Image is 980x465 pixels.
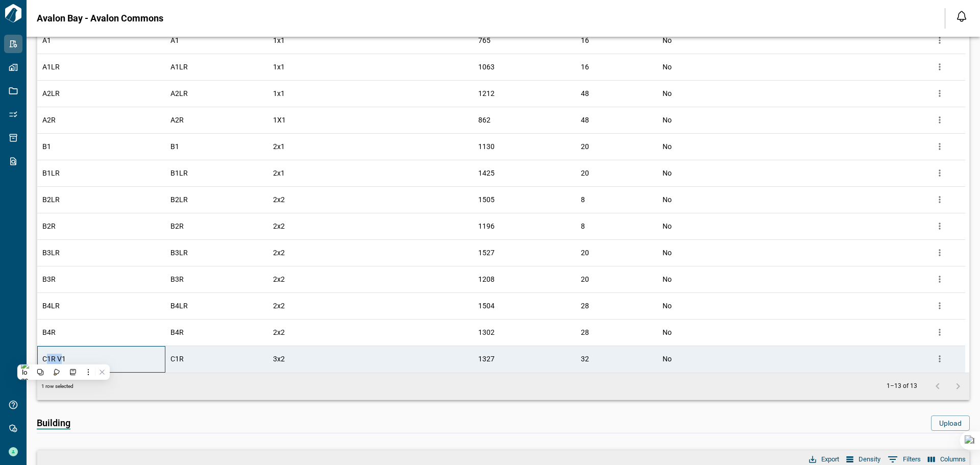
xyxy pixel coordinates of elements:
button: more [932,245,947,260]
span: Avalon Bay - Avalon Commons [37,13,163,23]
button: more [932,192,947,207]
span: 765 [478,35,491,45]
span: A1 [42,35,51,45]
p: 1–13 of 13 [887,383,917,389]
span: B4R [170,327,184,337]
span: B4R [42,327,56,337]
span: A2R [42,115,56,125]
span: B2R [170,221,184,231]
span: 862 [478,115,491,125]
button: more [932,218,947,234]
span: 2x2 [273,221,285,231]
span: No [663,88,672,99]
span: 1425 [478,168,495,178]
span: 1x1 [273,35,285,45]
span: 1130 [478,141,495,152]
span: B2R [42,221,56,231]
span: No [663,354,672,364]
span: A1 [170,35,179,45]
span: 2x2 [273,327,285,337]
span: 1212 [478,88,495,99]
span: No [663,194,672,205]
span: B3R [170,274,184,284]
span: No [663,327,672,337]
span: 1208 [478,274,495,284]
button: more [932,272,947,287]
span: 1504 [478,301,495,311]
span: 16 [581,36,589,44]
span: 1x1 [273,88,285,99]
span: 2x2 [273,274,285,284]
span: No [663,221,672,231]
button: more [932,59,947,75]
button: more [932,351,947,366]
span: 32 [581,355,589,363]
span: B4LR [170,301,188,311]
span: No [663,62,672,72]
span: No [663,274,672,284]
button: more [932,112,947,128]
span: No [663,168,672,178]
span: 8 [581,222,585,230]
button: more [932,139,947,154]
span: B3R [42,274,56,284]
span: 20 [581,275,589,283]
button: more [932,325,947,340]
span: 48 [581,116,589,124]
span: 2x1 [273,168,285,178]
span: No [663,248,672,258]
span: 1505 [478,194,495,205]
span: B3LR [42,248,60,258]
span: A1LR [42,62,60,72]
span: B2LR [170,194,188,205]
button: Open notification feed [953,8,970,25]
span: 20 [581,169,589,177]
span: 1527 [478,248,495,258]
span: 8 [581,195,585,204]
span: 48 [581,89,589,97]
span: C1R V1 [42,354,66,364]
span: B4LR [42,301,60,311]
span: A2LR [170,88,188,99]
span: 2x2 [273,194,285,205]
button: more [932,86,947,101]
span: 2x2 [273,248,285,258]
span: B3LR [170,248,188,258]
span: B1LR [170,168,188,178]
span: No [663,141,672,152]
span: 28 [581,302,589,310]
span: A2R [170,115,184,125]
span: 2x1 [273,141,285,152]
span: Building [37,418,70,430]
span: No [663,115,672,125]
span: B2LR [42,194,60,205]
span: B1 [170,141,179,152]
button: more [932,33,947,48]
span: 16 [581,63,589,71]
span: 1196 [478,221,495,231]
button: more [932,165,947,181]
span: A1LR [170,62,188,72]
div: 1 row selected [41,383,73,389]
span: 1X1 [273,115,286,125]
span: B1LR [42,168,60,178]
span: 1302 [478,327,495,337]
span: C1R [170,354,184,364]
span: 20 [581,249,589,257]
span: 20 [581,142,589,151]
span: 1063 [478,62,495,72]
button: more [932,298,947,313]
span: 3x2 [273,354,285,364]
span: 1x1 [273,62,285,72]
span: 1327 [478,354,495,364]
span: A2LR [42,88,60,99]
button: Upload [931,415,970,431]
span: B1 [42,141,51,152]
span: 28 [581,328,589,336]
span: 2x2 [273,301,285,311]
span: No [663,35,672,45]
span: No [663,301,672,311]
